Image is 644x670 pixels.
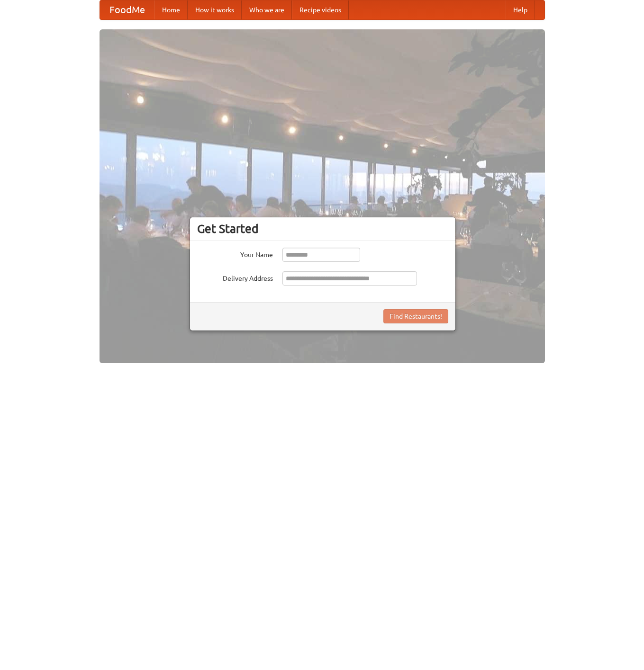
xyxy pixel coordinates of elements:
[242,0,292,19] a: Who we are
[383,309,448,323] button: Find Restaurants!
[197,222,448,236] h3: Get Started
[188,0,242,19] a: How it works
[154,0,188,19] a: Home
[197,248,273,259] label: Your Name
[292,0,349,19] a: Recipe videos
[100,0,154,19] a: FoodMe
[197,271,273,283] label: Delivery Address
[506,0,535,19] a: Help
